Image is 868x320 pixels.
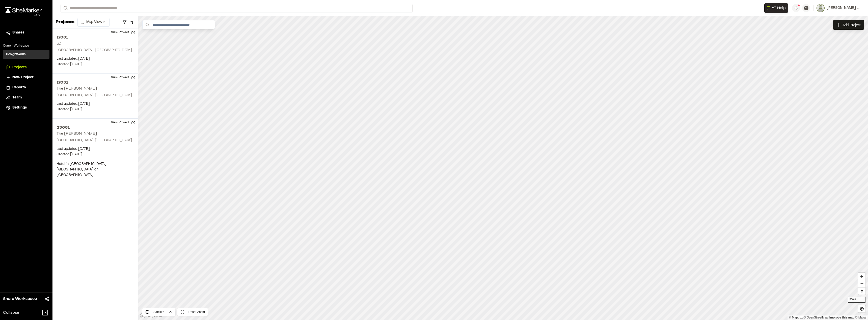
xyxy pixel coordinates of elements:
[108,28,138,37] button: View Project
[12,85,26,90] span: Reports
[57,125,134,131] h2: 23081
[858,305,865,312] button: Find my location
[57,101,134,107] p: Last updated: [DATE]
[6,52,25,57] h3: DesignWorks
[57,146,134,152] p: Last updated: [DATE]
[848,297,865,303] div: 500 ft
[108,119,138,127] button: View Project
[5,13,42,18] div: Oh geez...please don't...
[6,85,46,90] a: Reports
[5,7,42,13] img: rebrand.png
[57,152,134,157] p: Created: [DATE]
[57,138,134,143] p: [GEOGRAPHIC_DATA], [GEOGRAPHIC_DATA]
[61,4,70,12] button: Search
[6,75,46,80] a: New Project
[57,93,134,98] p: [GEOGRAPHIC_DATA], [GEOGRAPHIC_DATA]
[12,95,22,100] span: Team
[57,56,134,62] p: Last updated: [DATE]
[3,44,49,48] p: Current Workspace
[12,105,27,111] span: Settings
[177,308,208,316] button: Reset Zoom
[817,4,860,12] button: [PERSON_NAME]
[57,80,134,86] h2: 17031
[843,22,861,27] span: Add Project
[817,4,825,12] img: User
[764,3,790,13] div: Open AI Assistant
[6,95,46,100] a: Team
[829,316,854,319] a: Map feedback
[138,16,868,320] canvas: Map
[57,132,97,135] h2: The [PERSON_NAME]
[57,62,134,67] p: Created: [DATE]
[57,87,97,90] h2: The [PERSON_NAME]
[57,42,61,45] h2: LC
[140,313,162,318] a: Mapbox logo
[12,75,34,80] span: New Project
[6,105,46,111] a: Settings
[57,48,134,53] p: [GEOGRAPHIC_DATA], [GEOGRAPHIC_DATA]
[142,308,175,316] button: Satellite
[827,5,856,11] span: [PERSON_NAME]
[858,287,865,295] button: Reset bearing to north
[6,65,46,70] a: Projects
[6,30,46,35] a: Shares
[3,310,19,316] span: Collapse
[858,280,865,287] button: Zoom out
[57,161,134,178] p: Hotel in [GEOGRAPHIC_DATA], [GEOGRAPHIC_DATA] on [GEOGRAPHIC_DATA]
[57,107,134,112] p: Created: [DATE]
[789,316,803,319] a: Mapbox
[12,30,24,35] span: Shares
[3,296,37,302] span: Share Workspace
[108,74,138,82] button: View Project
[858,273,865,280] button: Zoom in
[804,316,828,319] a: OpenStreetMap
[858,288,865,295] span: Reset bearing to north
[57,34,134,41] h2: 17081
[858,280,865,287] span: Zoom out
[764,3,788,13] button: Open AI Assistant
[56,19,74,26] p: Projects
[12,65,26,70] span: Projects
[855,316,867,319] a: Maxar
[772,5,786,11] span: AI Help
